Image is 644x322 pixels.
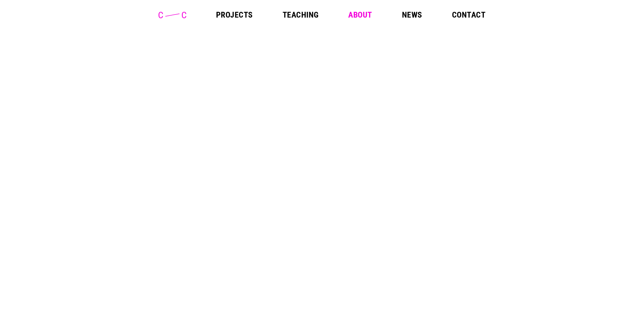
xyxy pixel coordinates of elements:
nav: Main Menu [216,11,485,19]
a: Projects [216,11,253,19]
a: Contact [452,11,485,19]
a: About [348,11,372,19]
a: News [402,11,422,19]
a: Teaching [283,11,319,19]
